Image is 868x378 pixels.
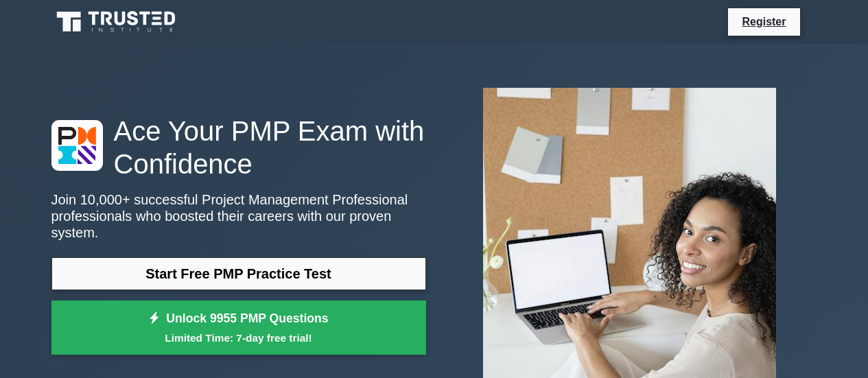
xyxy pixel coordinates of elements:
small: Limited Time: 7-day free trial! [69,330,409,346]
p: Join 10,000+ successful Project Management Professional professionals who boosted their careers w... [51,191,426,241]
a: Start Free PMP Practice Test [51,257,426,290]
h1: Ace Your PMP Exam with Confidence [51,115,426,180]
a: Unlock 9955 PMP QuestionsLimited Time: 7-day free trial! [51,300,426,355]
a: Register [734,13,794,30]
